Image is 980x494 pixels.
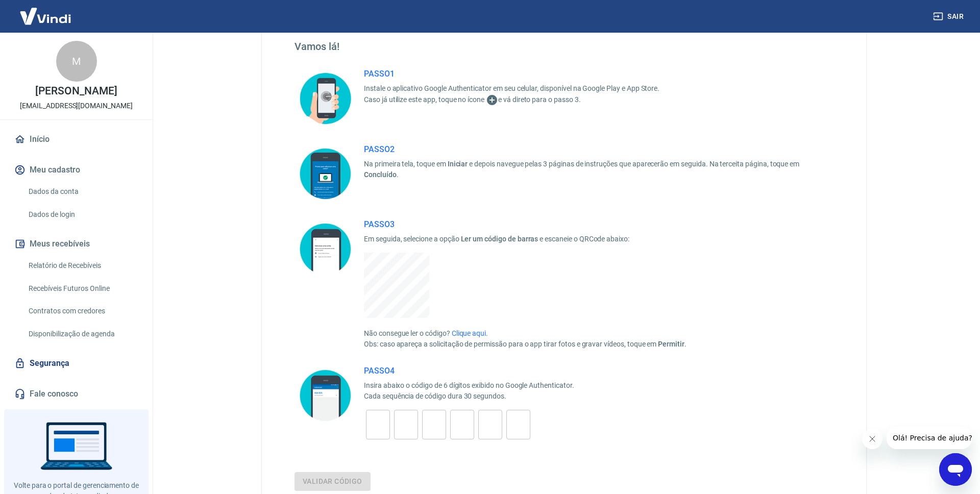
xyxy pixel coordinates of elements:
span: Concluído [364,170,397,179]
button: Meus recebíveis [12,233,140,255]
img: Na primeira tela, toque em Iniciar e depois navegue pelas 3 páginas de instruções que aparecerão ... [295,144,356,203]
h5: PASSO 4 [364,366,574,376]
a: Dados da conta [24,181,140,202]
p: [EMAIL_ADDRESS][DOMAIN_NAME] [20,101,133,111]
iframe: Botão para abrir a janela de mensagens [939,453,972,486]
p: Insira abaixo o código de 6 dígitos exibido no Google Authenticator. [364,380,574,391]
span: Iniciar [448,160,468,168]
a: Clique aqui [452,329,486,337]
span: Ler um código de barras [461,235,538,243]
span: Permitir [658,340,684,348]
div: M [56,41,97,82]
a: Dados de login [24,204,140,225]
a: Recebíveis Futuros Online [24,278,140,299]
p: Instale o aplicativo Google Authenticator em seu celular, disponível na Google Play e App Store. [364,83,659,94]
iframe: Fechar mensagem [862,429,883,449]
iframe: Mensagem da empresa [887,427,972,449]
p: Na primeira tela, toque em e depois navegue pelas 3 páginas de instruções que aparecerão em segui... [364,159,834,180]
p: Não consegue ler o código? . [364,328,687,339]
p: Obs: caso apareça a solicitação de permissão para o app tirar fotos e gravar vídeos, toque em . [364,339,687,350]
a: Fale conosco [12,383,140,405]
button: Sair [931,7,968,26]
h5: PASSO 3 [364,219,687,230]
a: Início [12,128,140,151]
p: Cada sequência de código dura 30 segundos. [364,391,574,402]
p: Caso já utilize este app, toque no ícone e vá direto para o passo 3. [364,94,659,106]
a: Disponibilização de agenda [24,324,140,344]
img: Vindi [12,1,79,32]
p: [PERSON_NAME] [35,86,117,96]
h5: PASSO 1 [364,69,659,79]
span: Olá! Precisa de ajuda? [6,7,86,15]
img: Instale o aplicativo Google Authenticator em seu celular, disponível na Google Play e App Store. ... [295,69,356,128]
h5: PASSO 2 [364,144,834,155]
img: Insira abaixo o código de 6 dígitos exibido no Google Authenticator. [295,366,356,425]
button: Meu cadastro [12,159,140,181]
a: Segurança [12,352,140,375]
a: Contratos com credores [24,301,140,322]
img: Selecione Digitar uma chave fornecida, informe os dados abaixo e toque em Adicionar [295,219,356,278]
h4: Vamos lá! [295,40,834,53]
a: Relatório de Recebíveis [24,255,140,276]
p: Em seguida, selecione a opção e escaneie o QRCode abaixo: [364,234,687,244]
